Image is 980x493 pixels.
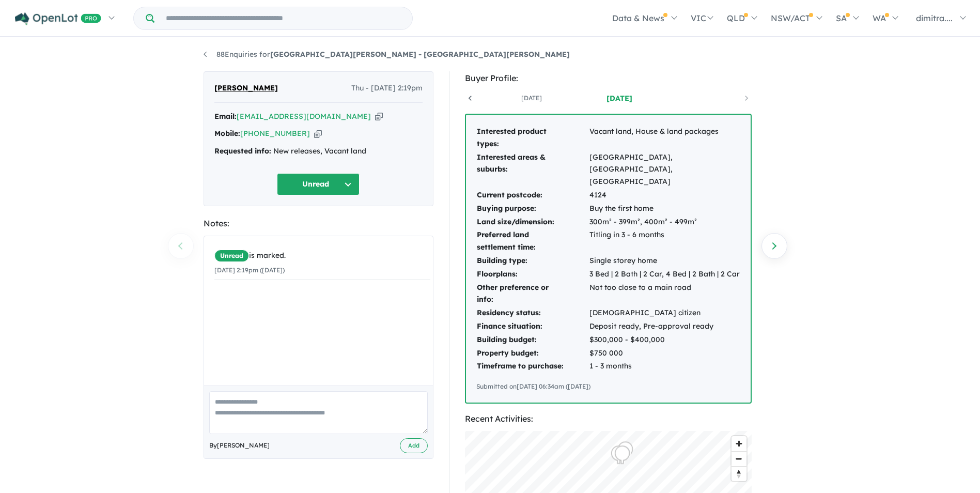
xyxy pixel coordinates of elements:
strong: [GEOGRAPHIC_DATA][PERSON_NAME] - [GEOGRAPHIC_DATA][PERSON_NAME] [270,50,570,59]
td: [GEOGRAPHIC_DATA], [GEOGRAPHIC_DATA], [GEOGRAPHIC_DATA] [589,151,740,189]
td: Property budget: [476,347,589,360]
td: Other preference or info: [476,281,589,307]
td: Buying purpose: [476,202,589,215]
div: Map marker [617,441,633,460]
button: Add [400,438,428,453]
a: [DATE] [575,93,663,103]
td: Floorplans: [476,268,589,281]
span: Unread [214,250,249,262]
td: Vacant land, House & land packages [589,125,740,151]
td: Titling in 3 - 6 months [589,228,740,254]
a: [PHONE_NUMBER] [240,129,310,138]
strong: Requested info: [214,146,271,156]
strong: Mobile: [214,129,240,138]
div: Map marker [614,445,630,465]
td: 1 - 3 months [589,360,740,373]
td: Timeframe to purchase: [476,360,589,373]
a: 88Enquiries for[GEOGRAPHIC_DATA][PERSON_NAME] - [GEOGRAPHIC_DATA][PERSON_NAME] [204,50,570,59]
span: [PERSON_NAME] [214,82,278,95]
input: Try estate name, suburb, builder or developer [157,7,410,29]
td: Land size/dimension: [476,215,589,229]
td: Current postcode: [476,189,589,202]
td: Finance situation: [476,320,589,333]
nav: breadcrumb [204,49,777,61]
button: Copy [375,111,383,122]
span: Zoom out [732,452,746,466]
div: Submitted on [DATE] 06:34am ([DATE]) [476,381,740,392]
td: $300,000 - $400,000 [589,333,740,347]
div: New releases, Vacant land [214,145,423,158]
td: Buy the first home [589,202,740,215]
td: Single storey home [589,254,740,268]
td: Preferred land settlement time: [476,228,589,254]
div: Map marker [615,445,631,464]
small: [DATE] 2:19pm ([DATE]) [214,266,285,274]
button: Copy [314,128,322,139]
span: Thu - [DATE] 2:19pm [351,82,423,95]
button: Zoom out [732,451,746,466]
div: is marked. [214,250,430,262]
div: Notes: [204,217,433,230]
button: Zoom in [732,436,746,451]
td: 3 Bed | 2 Bath | 2 Car, 4 Bed | 2 Bath | 2 Car [589,268,740,281]
div: Map marker [611,445,626,465]
td: Building type: [476,254,589,268]
a: [EMAIL_ADDRESS][DOMAIN_NAME] [237,112,371,121]
td: 4124 [589,189,740,202]
td: Not too close to a main road [589,281,740,307]
button: Reset bearing to north [732,466,746,481]
a: [DATE] [488,93,575,103]
td: Building budget: [476,333,589,347]
span: dimitra.... [916,13,953,23]
td: [DEMOGRAPHIC_DATA] citizen [589,306,740,320]
td: $750 000 [589,347,740,360]
div: Recent Activities: [465,412,752,426]
td: Interested areas & suburbs: [476,151,589,189]
img: Openlot PRO Logo White [15,12,101,25]
td: Deposit ready, Pre-approval ready [589,320,740,333]
strong: Email: [214,112,237,121]
button: Unread [277,173,360,195]
span: By [PERSON_NAME] [209,440,270,451]
td: Interested product types: [476,125,589,151]
div: Buyer Profile: [465,71,752,85]
td: Residency status: [476,306,589,320]
td: 300m² - 399m², 400m² - 499m² [589,215,740,229]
